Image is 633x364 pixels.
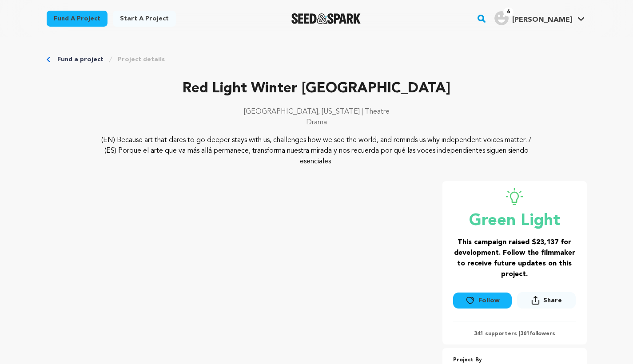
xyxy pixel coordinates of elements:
p: Drama [47,117,587,128]
p: 341 supporters | followers [453,330,576,337]
p: (EN) Because art that dares to go deeper stays with us, challenges how we see the world, and remi... [100,135,533,167]
button: Follow [453,293,512,309]
a: Start a project [113,11,176,27]
span: 361 [520,331,529,336]
a: Fund a project [57,55,104,64]
a: Project details [118,55,165,64]
button: Share [517,292,576,309]
p: [GEOGRAPHIC_DATA], [US_STATE] | Theatre [47,107,587,117]
span: Mike M.'s Profile [493,9,586,28]
span: [PERSON_NAME] [512,16,572,24]
div: Breadcrumb [47,55,587,64]
a: Mike M.'s Profile [493,9,586,25]
a: Fund a project [47,11,107,27]
span: 6 [503,8,514,16]
p: Red Light Winter [GEOGRAPHIC_DATA] [47,78,587,99]
img: Seed&Spark Logo Dark Mode [291,13,361,24]
h3: This campaign raised $23,137 for development. Follow the filmmaker to receive future updates on t... [453,237,576,280]
span: Share [543,296,562,305]
span: Share [517,292,576,312]
img: user.png [494,11,509,25]
a: Seed&Spark Homepage [291,13,361,24]
p: Green Light [453,212,576,230]
div: Mike M.'s Profile [494,11,572,25]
